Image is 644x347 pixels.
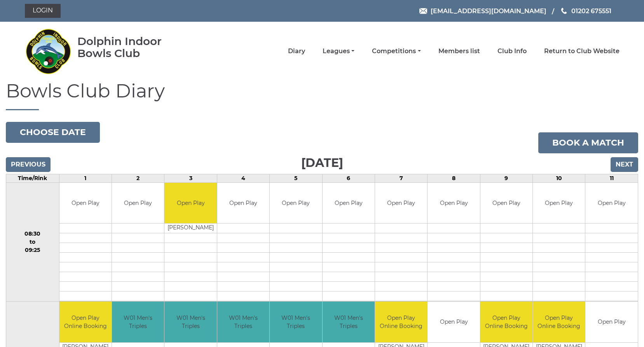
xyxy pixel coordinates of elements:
input: Next [611,157,638,172]
span: [EMAIL_ADDRESS][DOMAIN_NAME] [431,7,546,14]
td: W01 Men's Triples [217,302,269,342]
td: Open Play [480,183,532,224]
td: Time/Rink [6,174,59,182]
td: 9 [480,174,532,182]
td: 08:30 to 09:25 [6,182,59,302]
td: Open Play [217,183,269,224]
td: Open Play [533,183,585,224]
td: Open Play Online Booking [480,302,532,342]
td: 7 [375,174,427,182]
td: W01 Men's Triples [270,302,322,342]
a: Login [25,4,61,18]
a: Return to Club Website [544,47,620,56]
td: Open Play [323,183,375,224]
td: Open Play [585,302,638,342]
a: Club Info [497,47,527,56]
td: Open Play [59,183,112,224]
td: Open Play [164,183,216,224]
td: Open Play Online Booking [375,302,427,342]
td: 5 [270,174,322,182]
td: 11 [585,174,638,182]
input: Previous [6,157,51,172]
img: Phone us [561,8,567,14]
td: Open Play [270,183,322,224]
a: Phone us 01202 675551 [560,6,611,16]
td: 4 [217,174,269,182]
td: Open Play Online Booking [59,302,112,342]
td: [PERSON_NAME] [164,224,216,233]
div: Dolphin Indoor Bowls Club [77,35,187,59]
td: 8 [428,174,480,182]
td: Open Play [585,183,638,224]
td: 1 [59,174,112,182]
img: Email [419,8,427,14]
button: Choose date [6,122,100,143]
h1: Bowls Club Diary [6,81,638,110]
td: Open Play [112,183,164,224]
td: W01 Men's Triples [112,302,164,342]
a: Book a match [538,132,638,153]
td: W01 Men's Triples [164,302,216,342]
td: Open Play Online Booking [533,302,585,342]
a: Leagues [323,47,354,56]
td: 6 [322,174,375,182]
td: 10 [533,174,585,182]
a: Members list [438,47,480,56]
td: Open Play [375,183,427,224]
td: 2 [112,174,164,182]
a: Competitions [372,47,421,56]
a: Diary [288,47,305,56]
td: W01 Men's Triples [323,302,375,342]
td: 3 [164,174,217,182]
span: 01202 675551 [571,7,611,14]
td: Open Play [428,183,480,224]
td: Open Play [428,302,480,342]
a: Email [EMAIL_ADDRESS][DOMAIN_NAME] [419,6,546,16]
img: Dolphin Indoor Bowls Club [25,24,72,78]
